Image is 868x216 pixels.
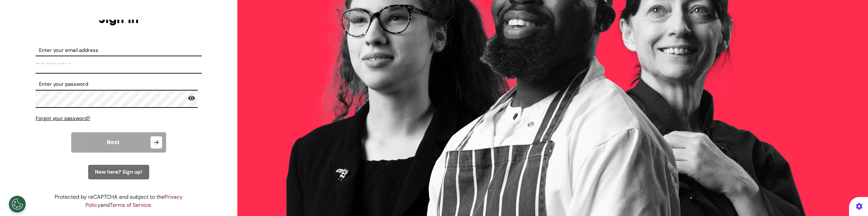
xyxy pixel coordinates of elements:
[85,193,183,209] a: Privacy Policy
[9,196,26,213] button: Open Preferences
[36,193,202,209] div: Protected by reCAPTCHA and subject to the and .
[36,80,202,88] label: Enter your password
[95,169,142,175] span: New here? Sign up!
[36,115,90,122] span: Forgot your password?
[71,132,166,153] button: Next
[107,140,119,145] span: Next
[36,46,202,54] label: Enter your email address
[110,201,151,209] a: Terms of Service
